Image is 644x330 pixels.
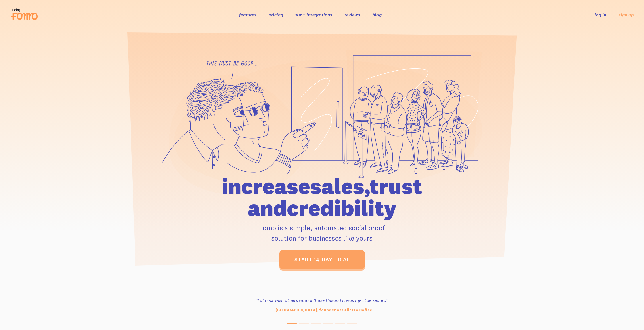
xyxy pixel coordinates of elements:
[618,12,634,18] a: sign up
[239,12,256,18] a: features
[279,250,365,269] a: start 14-day trial
[189,175,455,219] h1: increase sales, trust and credibility
[269,12,283,18] a: pricing
[344,12,360,18] a: reviews
[243,297,400,304] h3: “I almost wish others wouldn't use this and it was my little secret.”
[295,12,332,18] a: 106+ integrations
[189,222,455,243] p: Fomo is a simple, automated social proof solution for businesses like yours
[243,307,400,313] p: — [GEOGRAPHIC_DATA], founder at Stiletto Coffee
[595,12,606,18] a: log in
[372,12,382,18] a: blog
